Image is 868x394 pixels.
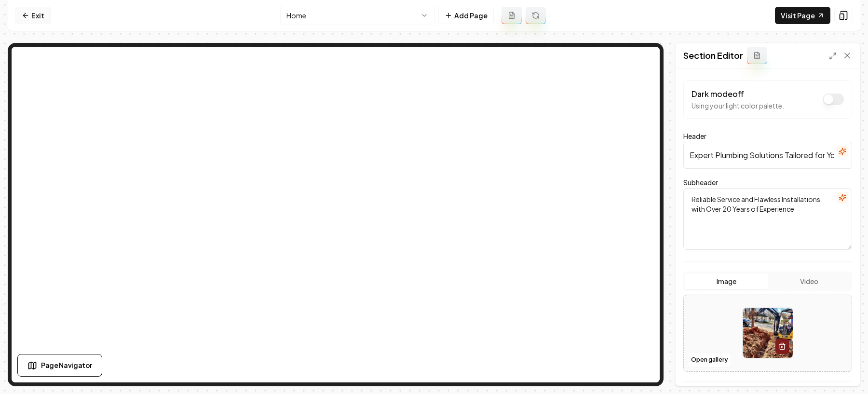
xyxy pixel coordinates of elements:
[17,354,102,377] button: Page Navigator
[683,132,706,140] label: Header
[743,308,793,358] img: image
[502,7,522,24] button: Add admin page prompt
[438,7,494,24] button: Add Page
[683,49,743,62] h2: Section Editor
[688,352,731,367] button: Open gallery
[685,273,768,289] button: Image
[775,7,830,24] a: Visit Page
[15,7,51,24] a: Exit
[683,178,718,187] label: Subheader
[747,47,767,64] button: Add admin section prompt
[692,89,744,99] label: Dark mode off
[683,142,852,169] input: Header
[768,273,850,289] button: Video
[692,101,784,110] p: Using your light color palette.
[526,7,546,24] button: Regenerate page
[41,360,92,370] span: Page Navigator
